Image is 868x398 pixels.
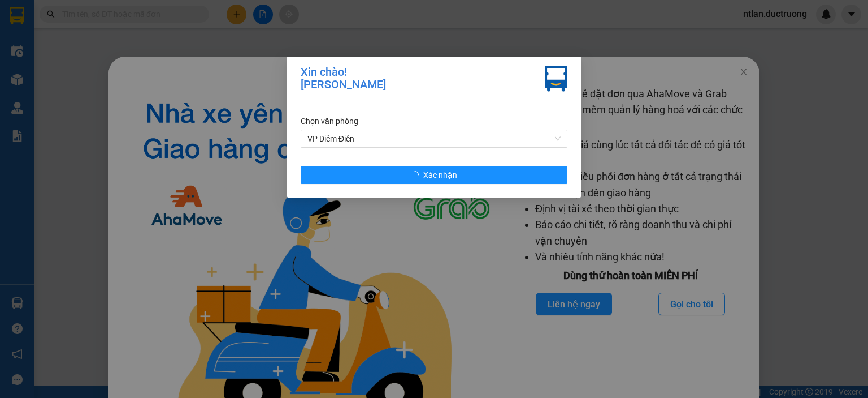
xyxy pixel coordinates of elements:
div: Xin chào! [PERSON_NAME] [301,66,386,92]
img: vxr-icon [545,66,567,92]
span: VP Diêm Điền [307,130,561,147]
button: Xác nhận [301,166,567,184]
div: Chọn văn phòng [301,115,567,127]
span: loading [411,171,423,179]
span: Xác nhận [423,169,457,181]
